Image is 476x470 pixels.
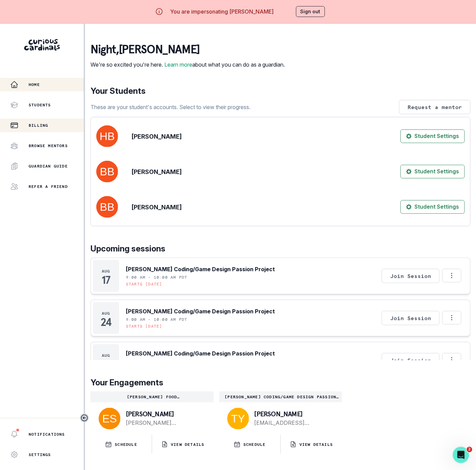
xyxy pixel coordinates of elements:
p: Billing [29,123,48,128]
p: 9:00 AM - 10:00 AM PDT [126,275,187,280]
p: [PERSON_NAME] [255,411,331,417]
p: Aug [102,311,110,316]
p: Upcoming sessions [91,243,471,255]
button: Join Session [382,269,440,283]
button: Options [442,311,461,325]
p: [PERSON_NAME] [132,167,182,176]
p: SCHEDULE [115,442,137,447]
p: 17 [102,277,110,283]
p: SCHEDULE [243,442,266,447]
p: Aug [102,268,110,274]
p: We're so excited you're here. about what you can do as a guardian. [91,60,285,69]
p: [PERSON_NAME] Food Science/Entrepreneurship Passion Project [93,394,211,400]
p: Starts [DATE] [126,281,162,287]
button: Request a mentor [399,100,471,114]
button: SCHEDULE [219,435,280,454]
p: Guardian Guide [29,163,68,169]
a: [EMAIL_ADDRESS][DOMAIN_NAME] [255,419,331,427]
a: Learn more [164,61,192,68]
button: VIEW DETAILS [281,435,342,454]
p: VIEW DETAILS [171,442,204,447]
p: [PERSON_NAME] [126,411,203,417]
button: Options [442,353,461,367]
img: svg [96,196,118,218]
button: Sign out [296,6,325,17]
p: [PERSON_NAME] Coding/Game Design Passion Project [126,307,275,315]
p: Notifications [29,432,65,437]
p: Home [29,82,40,87]
p: [PERSON_NAME] Coding/Game Design Passion Project [126,265,275,273]
img: svg [99,408,120,430]
img: svg [96,125,118,147]
button: Student Settings [400,200,465,214]
p: Students [29,102,51,108]
p: Settings [29,452,51,457]
p: Starts [DATE] [126,324,162,329]
a: [PERSON_NAME][EMAIL_ADDRESS][DOMAIN_NAME] [126,419,203,427]
button: Student Settings [400,129,465,143]
p: Your Students [91,85,471,97]
p: 9:00 AM - 10:00 AM PDT [126,359,187,364]
img: Curious Cardinals Logo [24,39,60,51]
button: Join Session [382,311,440,325]
iframe: Intercom live chat [453,447,469,463]
p: VIEW DETAILS [299,442,333,447]
p: You are impersonating [PERSON_NAME] [170,7,274,16]
button: Options [442,269,461,282]
p: Your Engagements [91,377,471,389]
button: VIEW DETAILS [152,435,213,454]
p: Aug [102,353,110,358]
p: Refer a friend [29,184,68,189]
button: Join Session [382,353,440,367]
p: 24 [101,319,111,326]
button: Toggle sidebar [80,414,89,422]
p: [PERSON_NAME] [132,132,182,141]
button: SCHEDULE [91,435,152,454]
p: [PERSON_NAME] Coding/Game Design Passion Project [126,349,275,358]
p: These are your student's accounts. Select to view their progress. [91,103,250,111]
p: [PERSON_NAME] [132,203,182,212]
p: night , [PERSON_NAME] [91,43,285,56]
img: svg [227,408,249,430]
p: Browse Mentors [29,143,68,149]
span: 2 [467,447,472,452]
img: svg [96,161,118,182]
p: 9:00 AM - 10:00 AM PDT [126,317,187,322]
p: [PERSON_NAME] Coding/Game Design Passion Project [222,394,340,400]
button: Student Settings [400,165,465,178]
